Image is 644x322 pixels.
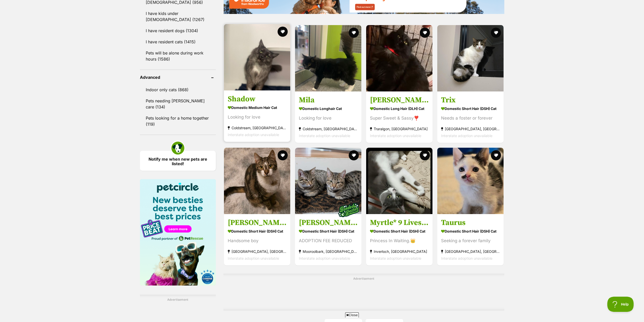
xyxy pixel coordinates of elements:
[441,115,500,122] div: Needs a foster or forever
[370,256,421,260] span: Interstate adoption unavailable
[366,25,432,91] img: Sally * 9 Lives Project Rescue* - Domestic Long Hair (DLH) Cat
[140,179,216,286] img: Pet Circle promo banner
[607,297,634,312] iframe: Help Scout Beacon - Open
[140,113,216,129] a: Pets looking for a home together (119)
[299,228,358,235] strong: Domestic Short Hair (DSH) Cat
[140,84,216,95] a: Indoor only cats (868)
[228,218,286,228] h3: [PERSON_NAME]
[140,75,216,80] header: Advanced
[228,228,286,235] strong: Domestic Short Hair (DSH) Cat
[441,95,500,105] h3: Trix
[295,91,361,143] a: Mila Domestic Longhair Cat Looking for love Coldstream, [GEOGRAPHIC_DATA] Interstate adoption una...
[224,24,290,90] img: Shadow - Domestic Medium Hair Cat
[441,134,492,138] span: Interstate adoption unavailable
[299,105,358,112] strong: Domestic Longhair Cat
[370,228,429,235] strong: Domestic Short Hair (DSH) Cat
[224,90,290,142] a: Shadow Domestic Medium Hair Cat Looking for love Coldstream, [GEOGRAPHIC_DATA] Interstate adoptio...
[224,148,290,214] img: Romeo - Domestic Short Hair (DSH) Cat
[295,148,361,214] img: Minnie and Mouse - Domestic Short Hair (DSH) Cat
[420,150,430,160] button: favourite
[228,114,286,121] div: Looking for love
[228,124,286,131] strong: Coldstream, [GEOGRAPHIC_DATA]
[140,151,216,171] a: Notify me when new pets are listed!
[441,248,500,255] strong: [GEOGRAPHIC_DATA], [GEOGRAPHIC_DATA]
[224,214,290,266] a: [PERSON_NAME] Domestic Short Hair (DSH) Cat Handsome boy [GEOGRAPHIC_DATA], [GEOGRAPHIC_DATA] Int...
[370,237,429,244] div: Princess In Waiting.👑
[299,134,350,138] span: Interstate adoption unavailable
[140,25,216,36] a: I have resident dogs (1304)
[228,248,286,255] strong: [GEOGRAPHIC_DATA], [GEOGRAPHIC_DATA]
[349,150,359,160] button: favourite
[345,312,359,317] span: Close
[299,256,350,260] span: Interstate adoption unavailable
[366,214,432,266] a: Myrtle* 9 Lives Project Rescue* Domestic Short Hair (DSH) Cat Princess In Waiting.👑 Inverloch, [G...
[228,256,279,260] span: Interstate adoption unavailable
[370,115,429,122] div: Super Sweet & Sassy❣️
[370,134,421,138] span: Interstate adoption unavailable
[299,218,358,228] h3: [PERSON_NAME] and Mouse
[228,237,286,244] div: Handsome boy
[437,91,504,143] a: Trix Domestic Short Hair (DSH) Cat Needs a foster or forever [GEOGRAPHIC_DATA], [GEOGRAPHIC_DATA]...
[228,94,286,104] h3: Shadow
[441,228,500,235] strong: Domestic Short Hair (DSH) Cat
[420,28,430,38] button: favourite
[228,132,279,137] span: Interstate adoption unavailable
[491,28,501,38] button: favourite
[299,248,358,255] strong: Mooroolbark, [GEOGRAPHIC_DATA]
[441,237,500,244] div: Seeking a forever family
[140,48,216,64] a: Pets will be alone during work hours (1586)
[299,115,358,122] div: Looking for love
[366,148,432,214] img: Myrtle* 9 Lives Project Rescue* - Domestic Short Hair (DSH) Cat
[491,150,501,160] button: favourite
[228,104,286,111] strong: Domestic Medium Hair Cat
[437,214,504,266] a: Taurus Domestic Short Hair (DSH) Cat Seeking a forever family [GEOGRAPHIC_DATA], [GEOGRAPHIC_DATA...
[295,25,361,91] img: Mila - Domestic Longhair Cat
[299,237,358,244] div: ADOPTION FEE REDUCED
[299,95,358,105] h3: Mila
[299,125,358,132] strong: Coldstream, [GEOGRAPHIC_DATA]
[437,148,504,214] img: Taurus - Domestic Short Hair (DSH) Cat
[441,218,500,228] h3: Taurus
[370,105,429,112] strong: Domestic Long Hair (DLH) Cat
[370,125,429,132] strong: Traralgon, [GEOGRAPHIC_DATA]
[437,25,504,91] img: Trix - Domestic Short Hair (DSH) Cat
[370,95,429,105] h3: [PERSON_NAME] * 9 Lives Project Rescue*
[370,218,429,228] h3: Myrtle* 9 Lives Project Rescue*
[349,28,359,38] button: favourite
[140,96,216,112] a: Pets needing [PERSON_NAME] care (134)
[366,91,432,143] a: [PERSON_NAME] * 9 Lives Project Rescue* Domestic Long Hair (DLH) Cat Super Sweet & Sassy❣️ Traral...
[223,274,504,311] div: Advertisement
[278,27,288,37] button: favourite
[441,105,500,112] strong: Domestic Short Hair (DSH) Cat
[140,8,216,25] a: I have kids under [DEMOGRAPHIC_DATA] (1267)
[441,256,492,260] span: Interstate adoption unavailable
[336,197,361,223] img: bonded besties
[140,36,216,47] a: I have resident cats (1415)
[295,214,361,266] a: [PERSON_NAME] and Mouse Domestic Short Hair (DSH) Cat ADOPTION FEE REDUCED Mooroolbark, [GEOGRAPH...
[370,248,429,255] strong: Inverloch, [GEOGRAPHIC_DATA]
[278,150,288,160] button: favourite
[441,125,500,132] strong: [GEOGRAPHIC_DATA], [GEOGRAPHIC_DATA]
